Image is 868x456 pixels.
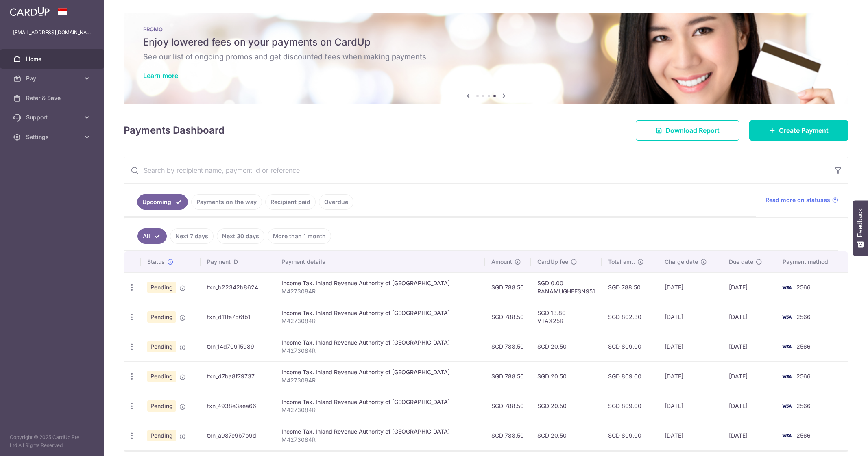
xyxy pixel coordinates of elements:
span: 2566 [796,402,811,409]
div: Income Tax. Inland Revenue Authority of [GEOGRAPHIC_DATA] [281,398,478,406]
img: Bank Card [779,371,795,381]
p: M4273084R [281,406,478,414]
span: Total amt. [608,258,635,266]
img: Bank Card [779,431,795,441]
img: CardUp [10,7,50,16]
td: txn_d7ba8f79737 [201,361,275,391]
td: [DATE] [658,272,722,302]
span: 2566 [796,284,811,291]
h6: See our list of ongoing promos and get discounted fees when making payments [143,52,829,62]
span: Charge date [665,258,698,266]
span: Pay [26,74,80,83]
td: SGD 20.50 [531,361,602,391]
td: [DATE] [722,421,776,450]
a: Next 30 days [217,228,264,244]
input: Search by recipient name, payment id or reference [124,157,829,183]
button: Feedback - Show survey [853,200,868,256]
td: SGD 809.00 [602,391,658,421]
span: Pending [147,341,176,352]
p: M4273084R [281,347,478,355]
td: SGD 802.30 [602,302,658,332]
p: [EMAIL_ADDRESS][DOMAIN_NAME] [13,28,91,37]
img: Bank Card [779,282,795,292]
span: 2566 [796,343,811,350]
td: txn_d11fe7b6fb1 [201,302,275,332]
td: txn_b22342b8624 [201,272,275,302]
span: 2566 [796,373,811,380]
td: SGD 0.00 RANAMUGHEESN951 [531,272,602,302]
span: Refer & Save [26,94,80,102]
a: Download Report [636,120,739,141]
td: SGD 788.50 [485,391,531,421]
span: Home [26,55,80,63]
span: Support [26,113,80,122]
td: SGD 788.50 [602,272,658,302]
td: [DATE] [658,361,722,391]
img: Bank Card [779,312,795,322]
a: Read more on statuses [765,196,838,204]
div: Income Tax. Inland Revenue Authority of [GEOGRAPHIC_DATA] [281,279,478,287]
td: [DATE] [658,302,722,332]
td: txn_4938e3aea66 [201,391,275,421]
th: Payment details [275,251,485,272]
a: Learn more [143,72,178,80]
h5: Enjoy lowered fees on your payments on CardUp [143,36,829,49]
span: Settings [26,133,80,141]
a: More than 1 month [268,228,331,244]
a: Payments on the way [191,194,262,210]
td: SGD 809.00 [602,361,658,391]
span: Pending [147,430,176,441]
td: txn_a987e9b7b9d [201,421,275,450]
a: Upcoming [137,194,188,210]
span: Pending [147,282,176,293]
span: 2566 [796,432,811,439]
span: Pending [147,400,176,412]
span: Due date [729,258,753,266]
td: SGD 788.50 [485,272,531,302]
p: M4273084R [281,376,478,384]
td: [DATE] [722,361,776,391]
td: [DATE] [658,332,722,361]
a: Next 7 days [170,228,214,244]
img: Latest Promos banner [124,13,848,104]
td: SGD 809.00 [602,421,658,450]
td: SGD 13.80 VTAX25R [531,302,602,332]
td: txn_14d70915989 [201,332,275,361]
th: Payment ID [201,251,275,272]
td: SGD 788.50 [485,421,531,450]
span: Feedback [857,208,864,237]
td: SGD 788.50 [485,332,531,361]
p: PROMO [143,26,829,33]
td: [DATE] [722,332,776,361]
td: SGD 20.50 [531,391,602,421]
span: 2566 [796,313,811,320]
span: Status [147,258,165,266]
span: Amount [491,258,512,266]
td: SGD 20.50 [531,421,602,450]
h4: Payments Dashboard [124,123,225,138]
span: Create Payment [779,126,829,135]
a: Recipient paid [265,194,316,210]
a: Create Payment [749,120,848,141]
span: Download Report [665,126,720,135]
td: [DATE] [658,391,722,421]
td: SGD 788.50 [485,361,531,391]
span: Read more on statuses [765,196,830,204]
td: SGD 20.50 [531,332,602,361]
a: All [137,228,167,244]
div: Income Tax. Inland Revenue Authority of [GEOGRAPHIC_DATA] [281,339,478,347]
div: Income Tax. Inland Revenue Authority of [GEOGRAPHIC_DATA] [281,428,478,436]
p: M4273084R [281,317,478,325]
p: M4273084R [281,436,478,444]
img: Bank Card [779,401,795,411]
td: [DATE] [722,272,776,302]
td: SGD 809.00 [602,332,658,361]
th: Payment method [776,251,848,272]
td: [DATE] [722,391,776,421]
img: Bank Card [779,342,795,352]
iframe: Opens a widget where you can find more information [816,432,860,452]
span: Pending [147,371,176,382]
div: Income Tax. Inland Revenue Authority of [GEOGRAPHIC_DATA] [281,368,478,376]
p: M4273084R [281,287,478,295]
div: Income Tax. Inland Revenue Authority of [GEOGRAPHIC_DATA] [281,309,478,317]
